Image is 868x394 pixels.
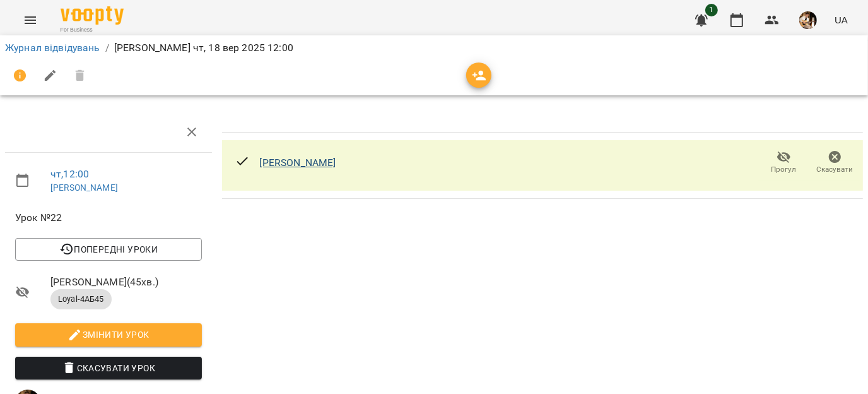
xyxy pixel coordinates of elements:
[15,323,202,346] button: Змінити урок
[50,294,112,305] span: Loyal-4АБ45
[15,357,202,379] button: Скасувати Урок
[61,6,124,25] img: Voopty Logo
[835,13,848,27] span: UA
[15,210,202,225] span: Урок №22
[61,26,124,34] span: For Business
[817,164,853,175] span: Скасувати
[705,4,718,16] span: 1
[758,145,809,181] button: Прогул
[5,42,100,54] a: Журнал відвідувань
[771,164,797,175] span: Прогул
[260,157,336,169] a: [PERSON_NAME]
[114,40,293,56] p: [PERSON_NAME] чт, 18 вер 2025 12:00
[105,40,109,56] li: /
[50,168,89,180] a: чт , 12:00
[25,327,192,342] span: Змінити урок
[5,40,863,56] nav: breadcrumb
[25,242,192,257] span: Попередні уроки
[809,145,860,181] button: Скасувати
[25,361,192,376] span: Скасувати Урок
[799,11,817,29] img: 0162ea527a5616b79ea1cf03ccdd73a5.jpg
[15,5,45,35] button: Menu
[50,275,202,290] span: [PERSON_NAME] ( 45 хв. )
[830,8,853,32] button: UA
[50,182,118,193] a: [PERSON_NAME]
[15,238,202,261] button: Попередні уроки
